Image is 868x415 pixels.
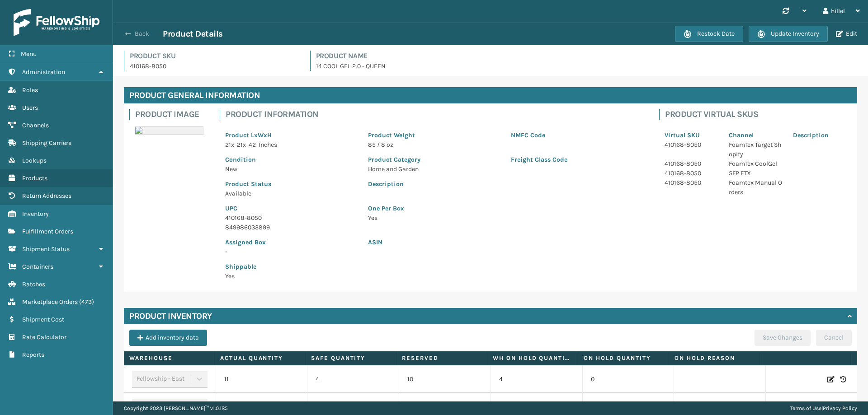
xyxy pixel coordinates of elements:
span: ( 473 ) [79,298,94,306]
p: Foamtex Manual Orders [729,178,782,197]
h4: Product General Information [124,87,857,103]
label: Reserved [402,354,481,362]
p: FoamTex Target Shopify [729,140,782,159]
p: Available [225,189,357,198]
span: Inventory [22,210,49,218]
button: Cancel [816,330,852,346]
span: Menu [21,50,37,58]
p: 410168-8050 [665,178,718,187]
span: Roles [22,86,38,94]
button: Add inventory data [129,330,207,346]
p: One Per Box [368,204,643,213]
p: 10 [407,375,482,384]
button: Edit [833,30,860,38]
span: Fulfillment Orders [22,228,73,235]
h4: Product Image [135,109,209,120]
p: ASIN [368,238,643,247]
span: Products [22,174,47,182]
label: On Hold Reason [675,354,754,362]
span: Channels [22,121,49,129]
label: WH On hold quantity [493,354,572,362]
h4: Product Virtual SKUs [665,109,852,120]
span: 42 [249,141,256,149]
td: 11 [216,365,307,393]
button: Save Changes [755,330,811,346]
h4: Product Information [226,109,648,120]
p: 14 COOL GEL 2.0 - QUEEN [316,61,858,71]
p: Home and Garden [368,164,500,174]
p: Channel [729,131,782,140]
p: Virtual SKU [665,131,718,140]
span: Shipping Carriers [22,139,71,147]
button: Restock Date [675,26,743,42]
p: Condition [225,155,357,164]
label: Warehouse [129,354,209,362]
p: 410168-8050 [225,213,357,223]
span: Shipment Cost [22,316,64,323]
span: Reports [22,351,44,359]
label: Actual Quantity [220,354,300,362]
p: 410168-8050 [130,61,299,71]
span: Shipment Status [22,245,70,253]
span: 21 x [237,141,246,149]
label: Safe Quantity [311,354,391,362]
div: | [790,401,857,415]
h4: Product Name [316,51,858,61]
span: Return Addresses [22,192,71,200]
i: Inventory History [840,375,846,384]
p: - [225,247,357,256]
p: SFP FTX [729,168,782,178]
p: NMFC Code [511,131,643,140]
td: 4 [307,365,399,393]
img: logo [14,9,99,36]
span: Rate Calculator [22,333,66,341]
a: Privacy Policy [823,405,857,411]
p: Assigned Box [225,238,357,247]
span: Batches [22,280,45,288]
span: 21 x [225,141,234,149]
p: Description [368,179,643,189]
h4: Product SKU [130,51,299,61]
span: Containers [22,263,53,270]
p: Freight Class Code [511,155,643,164]
p: UPC [225,204,357,213]
i: Edit [827,375,835,384]
h4: Product Inventory [129,311,212,322]
p: Yes [368,213,643,223]
p: Product Status [225,179,357,189]
p: 849986033899 [225,223,357,232]
p: Product LxWxH [225,131,357,140]
p: 410168-8050 [665,159,718,168]
button: Back [121,30,163,38]
p: New [225,164,357,174]
span: Lookups [22,157,47,164]
p: 410168-8050 [665,140,718,149]
p: Product Category [368,155,500,164]
span: Marketplace Orders [22,298,78,306]
span: Users [22,104,38,112]
a: Terms of Use [790,405,821,411]
p: FoamTex CoolGel [729,159,782,168]
p: 410168-8050 [665,168,718,178]
label: On Hold Quantity [584,354,663,362]
span: 85 / 8 oz [368,141,393,149]
p: Description [793,131,846,140]
button: Update Inventory [749,26,828,42]
p: Yes [225,271,357,281]
td: 4 [491,365,582,393]
p: Product Weight [368,131,500,140]
span: Administration [22,68,65,76]
p: Copyright 2023 [PERSON_NAME]™ v 1.0.185 [124,401,228,415]
img: 51104088640_40f294f443_o-scaled-700x700.jpg [135,126,203,135]
span: Inches [259,141,277,149]
p: Shippable [225,262,357,271]
h3: Product Details [163,28,223,39]
td: 0 [582,365,674,393]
